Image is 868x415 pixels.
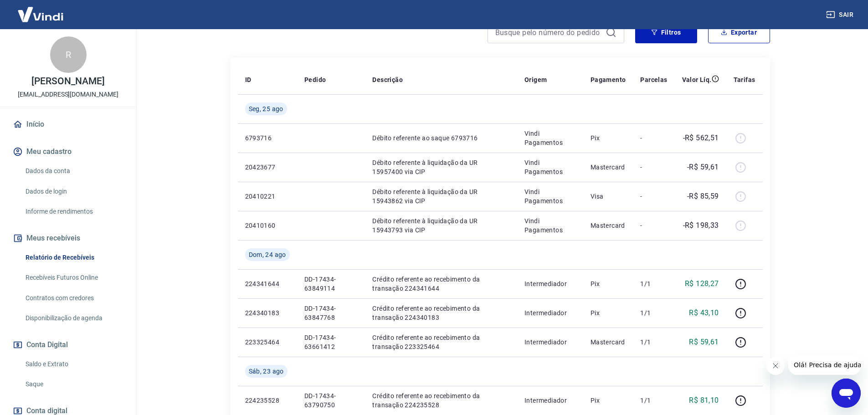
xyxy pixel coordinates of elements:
[31,77,104,86] p: [PERSON_NAME]
[685,278,719,289] p: R$ 128,27
[50,36,87,73] div: R
[245,192,290,201] p: 20410221
[788,355,861,375] iframe: Mensagem da empresa
[245,338,290,347] p: 223325464
[524,129,576,147] p: Vindi Pagamentos
[591,279,626,288] p: Pix
[640,221,667,230] p: -
[591,192,626,201] p: Visa
[591,163,626,172] p: Mastercard
[708,21,770,43] button: Exportar
[372,158,510,176] p: Débito referente à liquidação da UR 15957400 via CIP
[766,357,785,375] iframe: Fechar mensagem
[635,21,697,43] button: Filtros
[524,158,576,176] p: Vindi Pagamentos
[689,395,719,406] p: R$ 81,10
[640,279,667,288] p: 1/1
[640,75,667,84] p: Parcelas
[372,333,510,351] p: Crédito referente ao recebimento da transação 223325464
[22,375,125,394] a: Saque
[304,391,358,410] p: DD-17434-63790750
[832,379,861,408] iframe: Botão para abrir a janela de mensagens
[249,104,283,113] span: Seg, 25 ago
[640,338,667,347] p: 1/1
[22,268,125,287] a: Recebíveis Futuros Online
[524,216,576,235] p: Vindi Pagamentos
[372,304,510,322] p: Crédito referente ao recebimento da transação 224340183
[22,355,125,374] a: Saldo e Extrato
[22,202,125,221] a: Informe de rendimentos
[372,133,510,143] p: Débito referente ao saque 6793716
[640,192,667,201] p: -
[5,6,77,14] span: Olá! Precisa de ajuda?
[11,228,125,248] button: Meus recebíveis
[495,26,602,39] input: Busque pelo número do pedido
[689,337,719,348] p: R$ 59,61
[524,75,547,84] p: Origem
[11,0,70,28] img: Vindi
[640,133,667,143] p: -
[11,335,125,355] button: Conta Digital
[524,396,576,405] p: Intermediador
[824,6,857,23] button: Sair
[245,308,290,318] p: 224340183
[372,275,510,293] p: Crédito referente ao recebimento da transação 224341644
[22,162,125,180] a: Dados da conta
[304,304,358,322] p: DD-17434-63847768
[11,142,125,162] button: Meu cadastro
[304,275,358,293] p: DD-17434-63849114
[11,114,125,134] a: Início
[22,248,125,267] a: Relatório de Recebíveis
[682,75,712,84] p: Valor Líq.
[640,308,667,318] p: 1/1
[372,187,510,205] p: Débito referente à liquidação da UR 15943862 via CIP
[640,163,667,172] p: -
[524,279,576,288] p: Intermediador
[640,396,667,405] p: 1/1
[372,216,510,235] p: Débito referente à liquidação da UR 15943793 via CIP
[591,396,626,405] p: Pix
[22,289,125,307] a: Contratos com credores
[687,162,719,173] p: -R$ 59,61
[591,308,626,318] p: Pix
[249,367,284,376] span: Sáb, 23 ago
[22,309,125,328] a: Disponibilização de agenda
[245,75,252,84] p: ID
[304,75,326,84] p: Pedido
[304,333,358,351] p: DD-17434-63661412
[524,187,576,205] p: Vindi Pagamentos
[689,307,719,318] p: R$ 43,10
[591,221,626,230] p: Mastercard
[372,391,510,410] p: Crédito referente ao recebimento da transação 224235528
[18,90,118,99] p: [EMAIL_ADDRESS][DOMAIN_NAME]
[249,250,286,259] span: Dom, 24 ago
[245,133,290,143] p: 6793716
[734,75,755,84] p: Tarifas
[591,75,626,84] p: Pagamento
[687,191,719,202] p: -R$ 85,59
[245,396,290,405] p: 224235528
[22,182,125,201] a: Dados de login
[524,338,576,347] p: Intermediador
[245,221,290,230] p: 20410160
[591,338,626,347] p: Mastercard
[683,220,719,231] p: -R$ 198,33
[245,279,290,288] p: 224341644
[591,133,626,143] p: Pix
[245,163,290,172] p: 20423677
[524,308,576,318] p: Intermediador
[372,75,403,84] p: Descrição
[683,133,719,143] p: -R$ 562,51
